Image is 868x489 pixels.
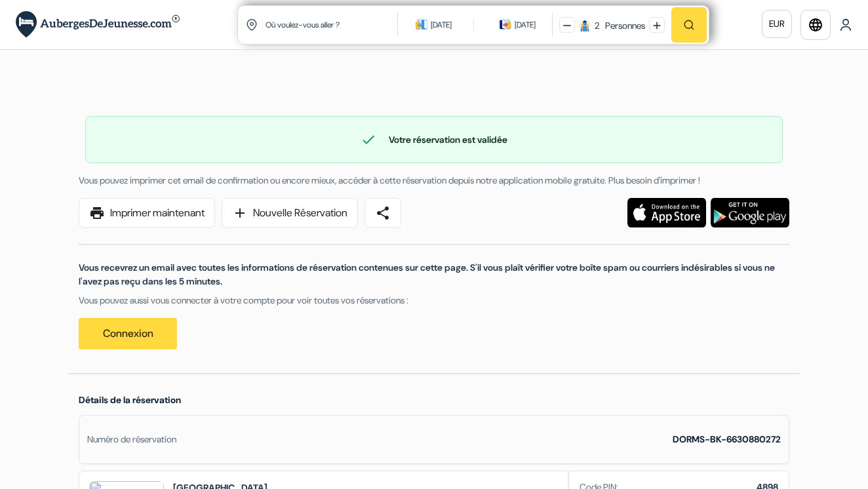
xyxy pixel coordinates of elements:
img: Téléchargez l'application gratuite [627,198,706,227]
a: share [365,198,401,228]
img: calendarIcon icon [500,18,511,30]
input: Ville, université ou logement [264,9,400,41]
img: guest icon [579,20,591,31]
span: share [375,205,391,221]
span: print [89,205,105,221]
i: language [808,17,823,33]
div: Votre réservation est validée [86,132,782,147]
div: Numéro de réservation [87,433,176,446]
img: minus [563,22,571,29]
div: [DATE] [515,18,536,31]
a: Connexion [79,318,177,349]
img: AubergesDeJeunesse.com [16,11,180,38]
img: location icon [246,19,258,31]
img: calendarIcon icon [416,18,427,30]
span: Vous pouvez imprimer cet email de confirmation ou encore mieux, accéder à cette réservation depui... [79,174,700,186]
img: Téléchargez l'application gratuite [711,198,789,227]
span: check [361,132,376,147]
div: 2 [595,19,599,33]
img: User Icon [839,18,852,31]
div: [DATE] [431,18,452,31]
p: Vous recevrez un email avec toutes les informations de réservation contenues sur cette page. S'il... [79,261,789,288]
strong: DORMS-BK-6630880272 [673,433,781,445]
a: printImprimer maintenant [79,198,215,228]
span: add [232,205,248,221]
p: Vous pouvez aussi vous connecter à votre compte pour voir toutes vos réservations : [79,294,789,307]
a: EUR [762,10,792,38]
span: Détails de la réservation [79,394,181,406]
a: language [800,10,831,40]
div: Personnes [601,19,645,33]
img: plus [653,22,661,29]
a: addNouvelle Réservation [222,198,358,228]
